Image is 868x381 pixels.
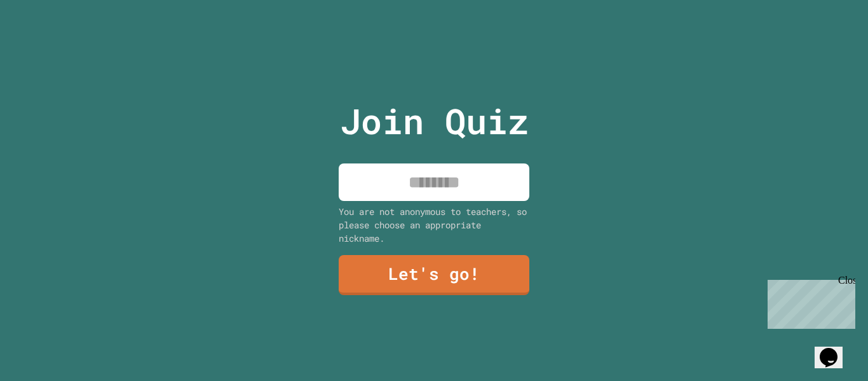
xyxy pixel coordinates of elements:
iframe: chat widget [815,330,855,368]
iframe: chat widget [763,275,855,329]
p: Join Quiz [340,95,529,148]
a: Let's go! [339,255,529,295]
div: Chat with us now!Close [5,5,88,81]
div: You are not anonymous to teachers, so please choose an appropriate nickname. [339,205,529,245]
